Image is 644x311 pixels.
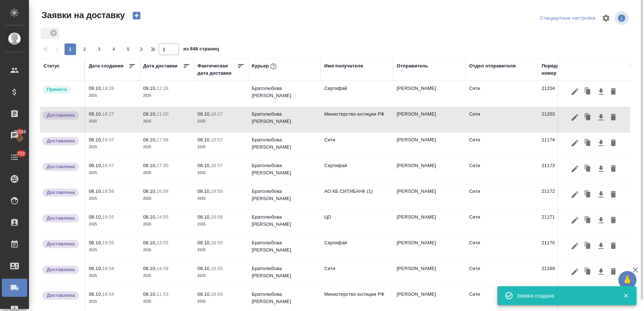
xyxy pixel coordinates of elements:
[393,236,466,261] td: [PERSON_NAME]
[198,169,245,177] p: 2025
[94,46,105,53] span: 3
[40,9,125,21] span: Заявки на доставку
[183,45,219,55] span: из 846 страниц
[581,162,595,176] button: Клонировать
[607,213,620,227] button: Удалить
[393,107,466,132] td: [PERSON_NAME]
[321,184,393,210] td: АО КБ СИТИБАНК (1)
[47,137,75,145] p: Доставлена
[89,272,136,279] p: 2025
[607,239,620,253] button: Удалить
[143,298,190,305] p: 2025
[79,43,91,55] button: 2
[89,195,136,202] p: 2025
[595,239,607,253] button: Скачать
[248,261,321,287] td: Братолюбова [PERSON_NAME]
[569,162,581,176] button: Редактировать
[581,136,595,150] button: Клонировать
[569,188,581,202] button: Редактировать
[102,86,114,91] p: 18:28
[598,9,615,27] span: Настроить таблицу
[198,214,211,220] p: 08.10,
[89,92,136,99] p: 2025
[47,215,75,222] p: Доставлена
[157,291,169,297] p: 11:53
[595,265,607,279] button: Скачать
[581,265,595,279] button: Клонировать
[102,111,114,117] p: 18:27
[2,127,27,145] a: 20105
[607,265,620,279] button: Удалить
[143,111,157,117] p: 09.10,
[538,158,574,184] td: 21173
[607,162,620,176] button: Удалить
[47,292,75,299] p: Доставлена
[47,266,75,273] p: Доставлена
[198,272,245,279] p: 2025
[9,128,30,136] span: 20105
[538,210,574,235] td: 21171
[143,246,190,254] p: 2025
[466,158,538,184] td: Сити
[321,158,393,184] td: Сертифай
[248,184,321,210] td: Братолюбова [PERSON_NAME]
[47,163,75,170] p: Доставлена
[157,240,169,245] p: 13:55
[89,188,102,194] p: 08.10,
[466,210,538,235] td: Сити
[143,86,157,91] p: 09.10,
[595,136,607,150] button: Скачать
[42,265,81,275] div: Документы доставлены, фактическая дата доставки проставиться автоматически
[252,62,278,71] div: Курьер
[89,214,102,220] p: 08.10,
[198,195,245,202] p: 2025
[538,184,574,210] td: 21172
[569,85,581,99] button: Редактировать
[198,298,245,305] p: 2025
[324,62,363,70] div: Имя получателя
[198,246,245,254] p: 2025
[595,213,607,227] button: Скачать
[157,188,169,194] p: 16:58
[595,85,607,99] button: Скачать
[538,107,574,132] td: 21203
[198,137,211,142] p: 08.10,
[569,213,581,227] button: Редактировать
[466,236,538,261] td: Сити
[157,86,169,91] p: 12:28
[469,62,516,70] div: Отдел отправителя
[42,291,81,300] div: Документы доставлены, фактическая дата доставки проставиться автоматически
[198,188,211,194] p: 08.10,
[89,291,102,297] p: 08.10,
[569,111,581,124] button: Редактировать
[248,236,321,261] td: Братолюбова [PERSON_NAME]
[94,43,105,55] button: 3
[466,107,538,132] td: Сити
[393,210,466,235] td: [PERSON_NAME]
[538,133,574,158] td: 21174
[89,163,102,168] p: 08.10,
[2,148,27,166] a: 722
[321,133,393,158] td: Сити
[198,221,245,228] p: 2025
[157,111,169,117] p: 11:00
[42,188,81,198] div: Документы доставлены, фактическая дата доставки проставиться автоматически
[13,150,29,157] span: 722
[607,188,620,202] button: Удалить
[466,133,538,158] td: Сити
[581,85,595,99] button: Клонировать
[47,86,67,93] p: Принята
[47,240,75,248] p: Доставлена
[607,111,620,124] button: Удалить
[89,298,136,305] p: 2025
[122,46,134,53] span: 5
[393,133,466,158] td: [PERSON_NAME]
[143,137,157,142] p: 08.10,
[102,291,114,297] p: 18:54
[321,81,393,107] td: Сертифай
[321,210,393,235] td: ЦО
[538,236,574,261] td: 21170
[198,163,211,168] p: 08.10,
[248,210,321,235] td: Братолюбова [PERSON_NAME]
[615,11,630,25] span: Посмотреть информацию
